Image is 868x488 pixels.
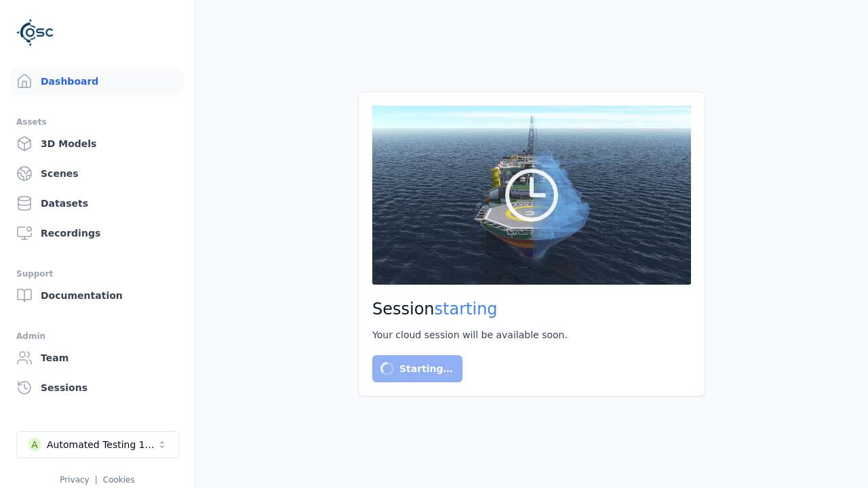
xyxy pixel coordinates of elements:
[60,475,89,485] a: Privacy
[16,14,54,52] img: Logo
[11,344,184,371] a: Team
[103,475,135,485] a: Cookies
[11,160,184,187] a: Scenes
[95,475,98,485] span: |
[16,114,178,130] div: Assets
[11,68,184,95] a: Dashboard
[11,220,184,247] a: Recordings
[372,355,462,382] button: Starting…
[372,328,691,342] div: Your cloud session will be available soon.
[47,438,157,451] div: Automated Testing 1 - Playwright
[11,190,184,217] a: Datasets
[16,266,178,282] div: Support
[16,431,179,458] button: Select a workspace
[11,374,184,401] a: Sessions
[16,328,178,344] div: Admin
[28,438,41,451] div: A
[435,300,498,319] span: starting
[372,298,691,320] h2: Session
[11,130,184,157] a: 3D Models
[11,282,184,309] a: Documentation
